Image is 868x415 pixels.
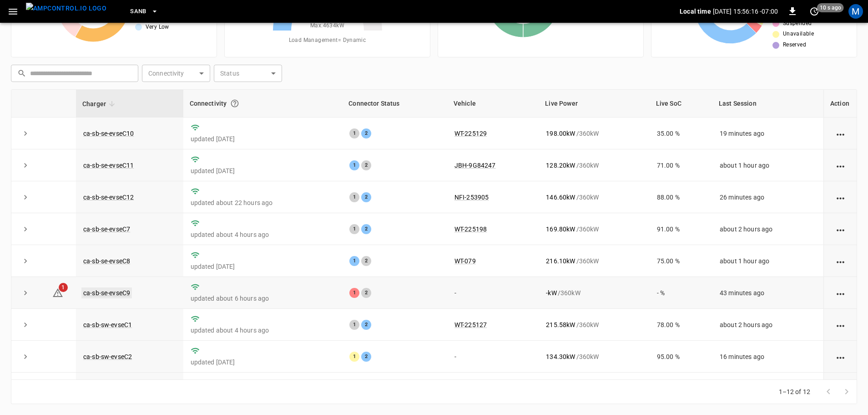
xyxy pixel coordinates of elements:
div: action cell options [835,129,846,138]
span: 10 s ago [817,3,844,12]
th: Live SoC [650,90,712,118]
div: 2 [361,224,371,234]
p: updated [DATE] [191,166,335,175]
button: Connection between the charger and our software. [227,95,243,112]
p: Local time [680,7,711,16]
div: / 360 kW [546,161,642,170]
th: Vehicle [447,90,539,118]
p: - kW [546,288,556,297]
button: expand row [19,350,32,364]
td: 95.00 % [650,341,712,373]
div: / 360 kW [546,193,642,202]
a: 1 [52,289,63,296]
div: / 360 kW [546,225,642,234]
td: about 1 hour ago [712,149,823,181]
div: Connectivity [190,95,336,112]
div: 1 [349,256,359,266]
p: 146.60 kW [546,193,575,202]
a: ca-sb-se-evseC9 [81,287,132,298]
a: ca-sb-se-evseC12 [83,194,134,201]
div: 2 [361,160,371,170]
div: 2 [361,352,371,362]
div: action cell options [835,225,846,234]
a: JBH-9G84247 [454,162,496,169]
img: ampcontrol.io logo [26,3,106,14]
button: expand row [19,159,32,172]
td: about 1 hour ago [712,245,823,277]
th: Live Power [539,90,649,118]
a: NFI-253905 [454,194,489,201]
td: about 2 hours ago [712,213,823,245]
td: 67.00 % [650,373,712,405]
div: action cell options [835,256,846,266]
p: 134.30 kW [546,352,575,361]
td: 16 minutes ago [712,341,823,373]
a: WT-225129 [454,130,487,137]
td: 26 minutes ago [712,181,823,213]
a: ca-sb-sw-evseC2 [83,353,132,360]
div: / 360 kW [546,129,642,138]
p: [DATE] 15:56:16 -07:00 [713,7,778,16]
td: 78.00 % [650,309,712,341]
td: 43 minutes ago [712,277,823,309]
div: 1 [349,224,359,234]
div: / 360 kW [546,320,642,329]
button: expand row [19,127,32,140]
span: Reserved [783,41,806,50]
div: 2 [361,128,371,138]
td: 91.00 % [650,213,712,245]
a: ca-sb-sw-evseC1 [83,321,132,328]
p: 1–12 of 12 [779,387,811,396]
span: 1 [59,283,68,292]
p: 198.00 kW [546,129,575,138]
td: - [447,341,539,373]
td: 88.00 % [650,181,712,213]
p: 169.80 kW [546,225,575,234]
td: 75.00 % [650,245,712,277]
th: Action [823,90,857,118]
td: - [447,277,539,309]
div: / 360 kW [546,288,642,297]
p: updated [DATE] [191,262,335,271]
p: updated about 6 hours ago [191,294,335,303]
span: SanB [130,6,146,17]
div: 1 [349,128,359,138]
div: action cell options [835,352,846,361]
div: 1 [349,320,359,330]
button: SanB [126,3,162,20]
span: Suspended [783,19,812,28]
a: WT-079 [454,257,476,265]
button: expand row [19,318,32,332]
div: 2 [361,320,371,330]
p: updated about 22 hours ago [191,198,335,207]
td: 19 minutes ago [712,118,823,149]
div: 1 [349,160,359,170]
th: Connector Status [342,90,447,118]
a: ca-sb-se-evseC10 [83,130,134,137]
div: 1 [349,288,359,298]
span: Charger [82,98,118,109]
button: set refresh interval [807,4,822,19]
td: 11 minutes ago [712,373,823,405]
div: 2 [361,192,371,202]
td: - % [650,277,712,309]
p: 216.10 kW [546,256,575,266]
div: action cell options [835,320,846,329]
p: updated about 4 hours ago [191,326,335,335]
a: WT-225198 [454,225,487,233]
button: expand row [19,254,32,268]
a: ca-sb-se-evseC7 [83,225,130,233]
td: about 2 hours ago [712,309,823,341]
div: action cell options [835,288,846,297]
div: action cell options [835,161,846,170]
button: expand row [19,190,32,204]
div: 1 [349,192,359,202]
a: WT-225127 [454,321,487,328]
a: ca-sb-se-evseC11 [83,162,134,169]
span: Load Management = Dynamic [289,36,366,45]
div: 1 [349,352,359,362]
button: expand row [19,222,32,236]
div: 2 [361,288,371,298]
p: 128.20 kW [546,161,575,170]
button: expand row [19,286,32,300]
